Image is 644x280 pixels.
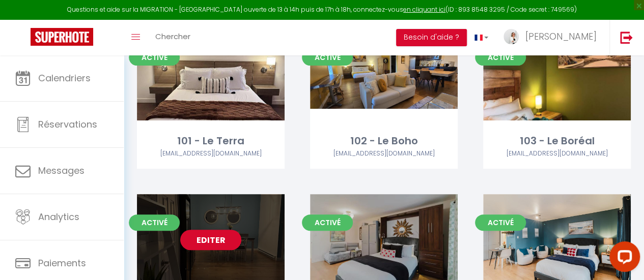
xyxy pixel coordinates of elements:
[137,149,285,159] div: Airbnb
[129,49,180,66] span: Activé
[353,65,414,85] a: Editer
[155,31,190,42] span: Chercher
[475,214,526,231] span: Activé
[503,29,519,44] img: ...
[526,230,587,250] a: Editer
[483,149,631,159] div: Airbnb
[496,20,609,55] a: ... [PERSON_NAME]
[310,133,458,149] div: 102 - Le Boho
[526,65,587,85] a: Editer
[475,49,526,66] span: Activé
[620,31,633,44] img: logout
[38,118,97,131] span: Réservations
[38,257,86,269] span: Paiements
[302,49,353,66] span: Activé
[148,20,198,55] a: Chercher
[31,28,93,46] img: Super Booking
[137,133,285,149] div: 101 - Le Terra
[180,230,241,250] a: Editer
[302,214,353,231] span: Activé
[310,149,458,159] div: Airbnb
[38,210,79,223] span: Analytics
[180,65,241,85] a: Editer
[525,30,597,43] span: [PERSON_NAME]
[601,237,644,280] iframe: LiveChat chat widget
[129,214,180,231] span: Activé
[483,133,631,149] div: 103 - Le Boréal
[38,72,91,84] span: Calendriers
[403,5,445,14] a: en cliquant ici
[353,230,414,250] a: Editer
[396,29,467,46] button: Besoin d'aide ?
[38,164,85,177] span: Messages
